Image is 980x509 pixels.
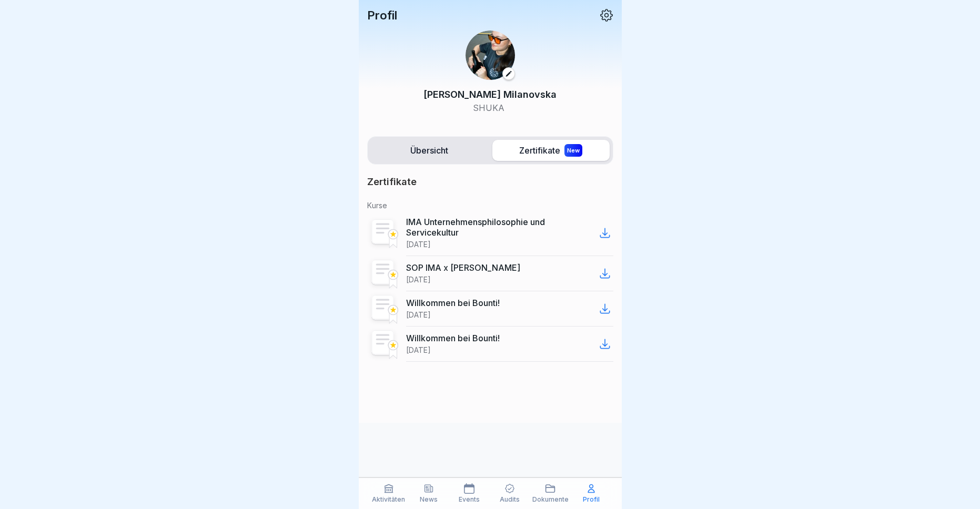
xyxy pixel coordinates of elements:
[406,240,431,249] p: [DATE]
[583,496,600,503] p: Profil
[406,345,431,355] p: [DATE]
[372,496,405,503] p: Aktivitäten
[367,201,613,210] p: Kurse
[406,298,500,308] p: Willkommen bei Bounti!
[459,496,480,503] p: Events
[406,333,500,343] p: Willkommen bei Bounti!
[406,262,520,273] p: SOP IMA x [PERSON_NAME]
[406,217,597,238] p: IMA Unternehmensphilosophie und Servicekultur
[532,496,569,503] p: Dokumente
[371,140,488,161] label: Übersicht
[492,140,610,161] label: Zertifikate
[423,101,557,114] p: SHUKA
[423,87,557,101] p: [PERSON_NAME] Milanovska
[420,496,438,503] p: News
[367,176,417,188] p: Zertifikate
[406,275,431,284] p: [DATE]
[406,310,431,320] p: [DATE]
[564,144,582,157] div: New
[367,8,397,22] p: Profil
[466,30,515,80] img: qdxqguzp9ix8u8ktlueld0c4.png
[500,496,520,503] p: Audits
